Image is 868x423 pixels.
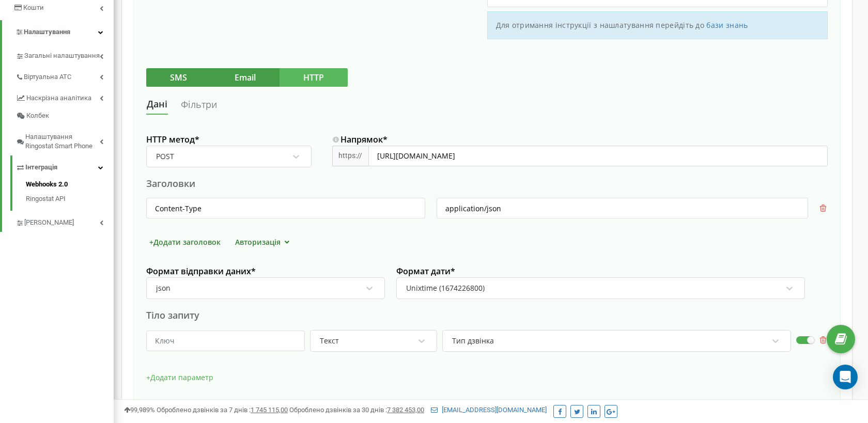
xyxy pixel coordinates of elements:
div: json [156,284,171,293]
a: Інтеграція [16,155,114,177]
input: значення [437,198,808,218]
u: 1 745 115,00 [251,406,288,414]
span: Кошти [23,4,44,11]
a: Ringostat API [26,192,114,204]
button: +Додати заголовок [146,237,224,247]
span: Інтеграція [25,163,57,173]
span: Оброблено дзвінків за 7 днів : [157,406,288,414]
a: Загальні налаштування [16,44,114,65]
div: Open Intercom Messenger [833,365,858,389]
label: Напрямок * [332,134,828,146]
div: Текст [320,336,339,346]
button: HTTP [280,68,348,87]
a: Webhooks 2.0 [26,180,114,192]
label: Формат дати * [396,266,805,277]
span: Загальні налаштування [24,51,100,61]
a: Віртуальна АТС [16,65,114,86]
button: SMS [146,68,211,87]
a: Наскрізна аналітика [16,86,114,107]
div: Unixtime (1674226800) [406,284,485,293]
button: Авторизація [232,237,296,247]
label: HTTP метод * [146,134,312,146]
a: [EMAIL_ADDRESS][DOMAIN_NAME] [431,406,547,414]
span: [PERSON_NAME] [24,218,74,228]
a: Колбек [16,107,114,125]
span: Віртуальна АТС [24,72,71,82]
span: Налаштування Ringostat Smart Phone [25,132,100,151]
label: Формат відправки даних * [146,266,385,277]
span: Налаштування [24,28,70,36]
a: Налаштування [2,20,114,44]
button: Email [211,68,280,87]
div: Тип дзвінка [452,336,494,346]
u: 7 382 453,00 [387,406,424,414]
span: Оброблено дзвінків за 30 днів : [289,406,424,414]
a: бази знань [706,20,748,30]
span: 99,989% [124,406,155,414]
a: Фільтри [180,95,218,114]
input: ім'я [146,198,425,218]
p: Для отримання інструкції з нашлатування перейдіть до [496,20,819,30]
div: https:// [332,146,368,166]
span: Наскрізна аналітика [26,93,91,103]
a: Налаштування Ringostat Smart Phone [16,125,114,155]
a: [PERSON_NAME] [16,211,114,232]
div: Тіло запиту [146,309,828,322]
div: POST [156,152,174,161]
input: https://example.com [368,146,828,166]
span: Колбек [26,111,49,121]
a: Дані [146,95,168,115]
input: Ключ [146,331,305,351]
button: +Додати параметр [146,370,213,385]
div: Заголовки [146,177,828,190]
